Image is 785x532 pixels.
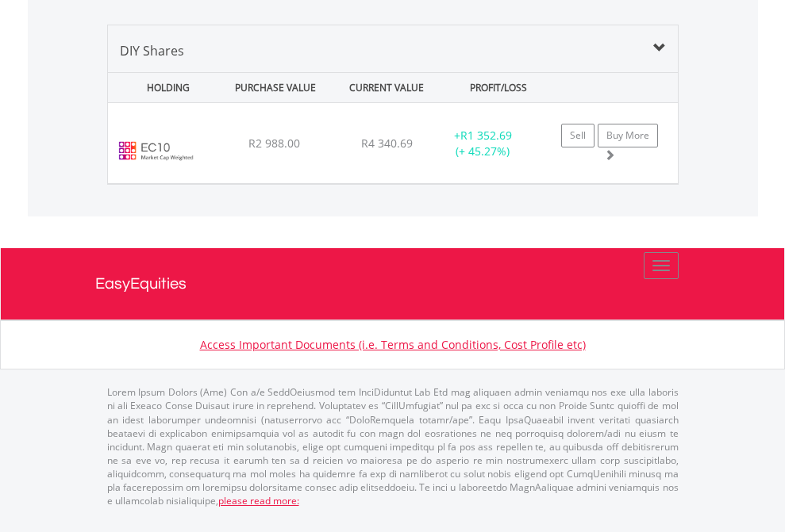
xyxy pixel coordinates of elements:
[598,124,658,147] a: Buy More
[107,385,679,507] p: Lorem Ipsum Dolors (Ame) Con a/e SeddOeiusmod tem InciDiduntut Lab Etd mag aliquaen admin veniamq...
[561,124,595,147] a: Sell
[460,128,512,143] span: R1 352.69
[433,128,533,159] div: + (+ 45.27%)
[333,73,441,102] div: CURRENT VALUE
[110,73,217,102] div: HOLDING
[361,136,413,151] span: R4 340.69
[120,42,184,59] span: DIY Shares
[248,136,300,151] span: R2 988.00
[200,337,586,352] a: Access Important Documents (i.e. Terms and Conditions, Cost Profile etc)
[218,494,299,507] a: please read more:
[444,73,552,102] div: PROFIT/LOSS
[116,123,196,179] img: EC10.EC.EC10.png
[95,248,691,320] a: EasyEquities
[221,73,329,102] div: PURCHASE VALUE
